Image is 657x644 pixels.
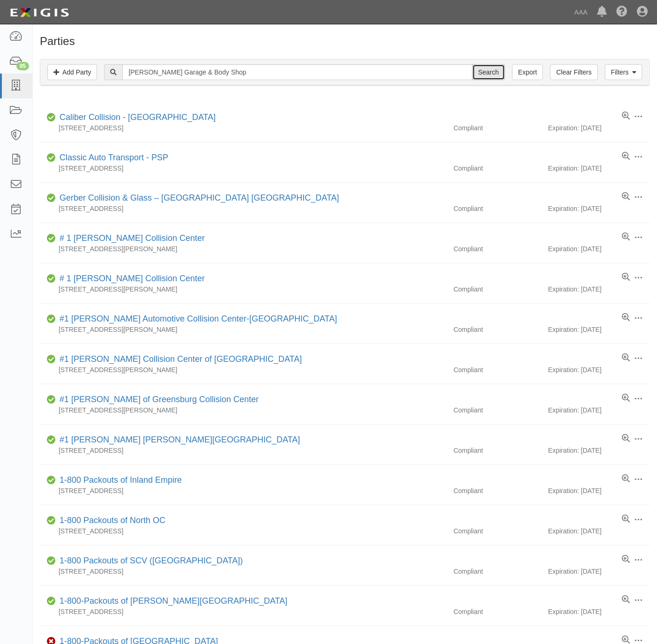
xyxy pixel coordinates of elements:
[622,394,630,403] a: View results summary
[47,397,56,403] i: Compliant
[622,232,630,242] a: View results summary
[40,123,447,133] div: [STREET_ADDRESS]
[616,7,627,18] i: Help Center - Complianz
[60,435,300,444] a: #1 [PERSON_NAME] [PERSON_NAME][GEOGRAPHIC_DATA]
[47,114,56,121] i: Compliant
[548,325,650,334] div: Expiration: [DATE]
[447,486,548,495] div: Compliant
[56,232,205,245] div: # 1 Cochran Collision Center
[548,365,650,374] div: Expiration: [DATE]
[447,405,548,415] div: Compliant
[40,164,447,173] div: [STREET_ADDRESS]
[622,595,630,605] a: View results summary
[60,475,182,485] a: 1-800 Packouts of Inland Empire
[622,112,630,121] a: View results summary
[40,244,447,254] div: [STREET_ADDRESS][PERSON_NAME]
[548,204,650,213] div: Expiration: [DATE]
[56,273,205,285] div: # 1 Cochran Collision Center
[60,153,168,162] a: Classic Auto Transport - PSP
[47,558,56,564] i: Compliant
[548,446,650,455] div: Expiration: [DATE]
[60,274,205,283] a: # 1 [PERSON_NAME] Collision Center
[548,486,650,495] div: Expiration: [DATE]
[550,64,597,80] a: Clear Filters
[60,556,243,565] a: 1-800 Packouts of SCV ([GEOGRAPHIC_DATA])
[40,607,447,616] div: [STREET_ADDRESS]
[622,474,630,484] a: View results summary
[60,354,302,364] a: #1 [PERSON_NAME] Collision Center of [GEOGRAPHIC_DATA]
[622,273,630,282] a: View results summary
[548,164,650,173] div: Expiration: [DATE]
[548,607,650,616] div: Expiration: [DATE]
[622,313,630,322] a: View results summary
[447,123,548,133] div: Compliant
[622,192,630,202] a: View results summary
[447,244,548,254] div: Compliant
[40,486,447,495] div: [STREET_ADDRESS]
[47,235,56,242] i: Compliant
[47,517,56,524] i: Compliant
[47,437,56,443] i: Compliant
[47,316,56,322] i: Compliant
[40,526,447,536] div: [STREET_ADDRESS]
[548,285,650,294] div: Expiration: [DATE]
[548,567,650,576] div: Expiration: [DATE]
[512,64,543,80] a: Export
[56,313,337,325] div: #1 Cochran Automotive Collision Center-Monroeville
[447,285,548,294] div: Compliant
[40,285,447,294] div: [STREET_ADDRESS][PERSON_NAME]
[60,516,165,525] a: 1-800 Packouts of North OC
[47,477,56,484] i: Compliant
[47,356,56,363] i: Compliant
[56,394,259,406] div: #1 Cochran of Greensburg Collision Center
[56,515,165,527] div: 1-800 Packouts of North OC
[47,276,56,282] i: Compliant
[605,64,642,80] a: Filters
[40,204,447,213] div: [STREET_ADDRESS]
[60,112,216,122] a: Caliber Collision - [GEOGRAPHIC_DATA]
[60,233,205,243] a: # 1 [PERSON_NAME] Collision Center
[40,446,447,455] div: [STREET_ADDRESS]
[447,607,548,616] div: Compliant
[16,62,29,70] div: 95
[60,596,287,606] a: 1-800-Packouts of [PERSON_NAME][GEOGRAPHIC_DATA]
[40,325,447,334] div: [STREET_ADDRESS][PERSON_NAME]
[447,164,548,173] div: Compliant
[40,405,447,415] div: [STREET_ADDRESS][PERSON_NAME]
[622,152,630,161] a: View results summary
[56,555,243,567] div: 1-800 Packouts of SCV (Santa Clarita Valley)
[60,193,339,202] a: Gerber Collision & Glass – [GEOGRAPHIC_DATA] [GEOGRAPHIC_DATA]
[447,325,548,334] div: Compliant
[40,35,650,47] h1: Parties
[7,4,72,21] img: logo-5460c22ac91f19d4615b14bd174203de0afe785f0fc80cf4dbbc73dc1793850b.png
[447,567,548,576] div: Compliant
[447,446,548,455] div: Compliant
[56,353,302,366] div: #1 Cochran Collision Center of Greensburg
[60,314,337,323] a: #1 [PERSON_NAME] Automotive Collision Center-[GEOGRAPHIC_DATA]
[56,595,287,607] div: 1-800-Packouts of Beverly Hills
[548,526,650,536] div: Expiration: [DATE]
[47,155,56,161] i: Compliant
[56,192,339,204] div: Gerber Collision & Glass – Houston Brighton
[548,405,650,415] div: Expiration: [DATE]
[548,244,650,254] div: Expiration: [DATE]
[56,112,216,124] div: Caliber Collision - Gainesville
[548,123,650,133] div: Expiration: [DATE]
[622,434,630,443] a: View results summary
[447,365,548,374] div: Compliant
[622,353,630,363] a: View results summary
[56,434,300,446] div: #1 Cochran Robinson Township
[570,3,592,22] a: AAA
[47,195,56,202] i: Compliant
[447,204,548,213] div: Compliant
[447,526,548,536] div: Compliant
[622,515,630,524] a: View results summary
[40,567,447,576] div: [STREET_ADDRESS]
[60,395,259,404] a: #1 [PERSON_NAME] of Greensburg Collision Center
[56,152,168,164] div: Classic Auto Transport - PSP
[122,64,472,80] input: Search
[56,474,182,487] div: 1-800 Packouts of Inland Empire
[47,598,56,605] i: Compliant
[40,365,447,374] div: [STREET_ADDRESS][PERSON_NAME]
[47,64,97,80] a: Add Party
